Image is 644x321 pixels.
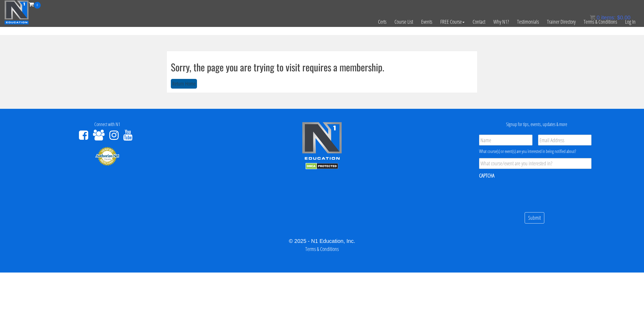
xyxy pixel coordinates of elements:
span: $ [617,15,620,20]
button: Return Home [171,79,197,89]
input: Name [479,135,532,145]
img: n1-education [4,0,29,25]
label: CAPTCHA [479,172,494,179]
h4: Connect with N1 [4,122,211,127]
bdi: 0.00 [617,15,631,20]
a: FREE Course [436,9,469,35]
img: DMCA.com Protection Status [306,163,338,169]
a: Contact [469,9,489,35]
iframe: reCAPTCHA [479,183,561,204]
a: Terms & Conditions [305,245,339,253]
div: © 2025 - N1 Education, Inc. [4,237,640,245]
a: Log In [621,9,640,35]
div: What course(s) or event(s) are you interested in being notified about? [479,148,591,155]
h4: Signup for tips, events, updates & more [433,122,640,127]
img: n1-edu-logo [302,122,342,162]
a: Why N1? [489,9,513,35]
img: icon11.png [590,15,595,20]
span: 0 [34,2,41,9]
input: Submit [525,212,544,224]
span: 0 [597,15,600,20]
a: Events [417,9,436,35]
input: What course/event are you interested in? [479,158,591,169]
a: Terms & Conditions [580,9,621,35]
a: Certs [374,9,390,35]
a: Testimonials [513,9,543,35]
a: 0 items: $0.00 [590,15,631,20]
a: Trainer Directory [543,9,580,35]
span: items: [601,15,615,20]
input: Email Address [538,135,591,145]
a: 0 [29,1,41,8]
a: Course List [390,9,417,35]
img: Authorize.Net Merchant - Click to Verify [95,146,119,166]
h1: Sorry, the page you are trying to visit requires a membership. [171,62,473,72]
